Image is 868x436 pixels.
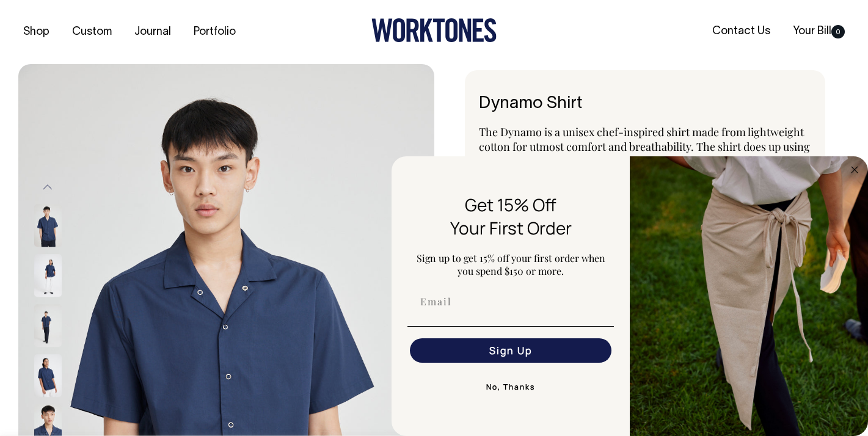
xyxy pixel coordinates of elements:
a: Custom [67,22,117,42]
a: Journal [129,22,176,42]
a: Shop [18,22,54,42]
img: 5e34ad8f-4f05-4173-92a8-ea475ee49ac9.jpeg [630,156,868,436]
div: FLYOUT Form [392,156,868,436]
a: Contact Us [707,21,775,42]
span: Get 15% Off [465,193,556,216]
span: 0 [831,25,845,38]
img: dark-navy [34,355,62,398]
span: The Dynamo is a unisex chef-inspired shirt made from lightweight cotton for utmost comfort and br... [479,125,810,183]
a: Your Bill0 [788,21,850,42]
button: Close dialog [847,162,862,177]
input: Email [410,289,611,314]
img: dark-navy [34,205,62,247]
span: Sign up to get 15% off your first order when you spend $150 or more. [417,252,605,277]
img: dark-navy [34,305,62,347]
img: underline [407,326,614,327]
button: Previous [38,173,57,201]
span: Your First Order [450,216,572,239]
button: Sign Up [410,338,611,363]
button: No, Thanks [407,375,614,399]
img: dark-navy [34,255,62,297]
a: Portfolio [189,22,241,42]
h6: Dynamo Shirt [479,95,812,114]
